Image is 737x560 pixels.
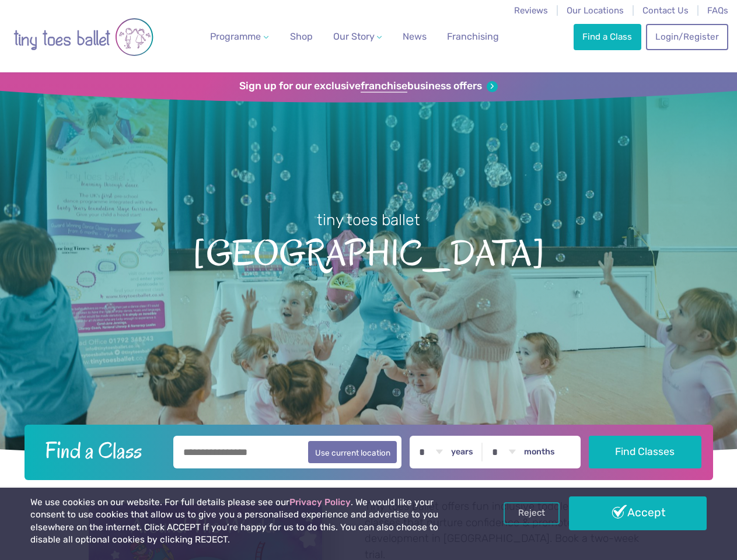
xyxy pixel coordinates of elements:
[205,25,273,48] a: Programme
[290,31,313,42] span: Shop
[403,31,427,42] span: News
[19,230,718,274] span: [GEOGRAPHIC_DATA]
[317,211,420,229] small: tiny toes ballet
[646,24,728,50] a: Login/Register
[442,25,504,48] a: Franchising
[289,497,351,508] a: Privacy Policy
[504,502,560,524] a: Reject
[328,25,386,48] a: Our Story
[574,24,641,50] a: Find a Class
[239,80,498,93] a: Sign up for our exclusivefranchisebusiness offers
[333,31,375,42] span: Our Story
[308,441,397,463] button: Use current location
[642,5,689,16] a: Contact Us
[524,447,555,457] label: months
[514,5,548,16] a: Reviews
[569,496,707,530] a: Accept
[447,31,499,42] span: Franchising
[567,5,624,16] a: Our Locations
[285,25,317,48] a: Shop
[210,31,261,42] span: Programme
[398,25,431,48] a: News
[707,5,728,16] a: FAQs
[13,8,153,66] img: tiny toes ballet
[30,496,470,547] p: We use cookies on our website. For full details please see our . We would like your consent to us...
[361,80,407,93] strong: franchise
[451,447,473,457] label: years
[589,436,701,468] button: Find Classes
[36,436,165,465] h2: Find a Class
